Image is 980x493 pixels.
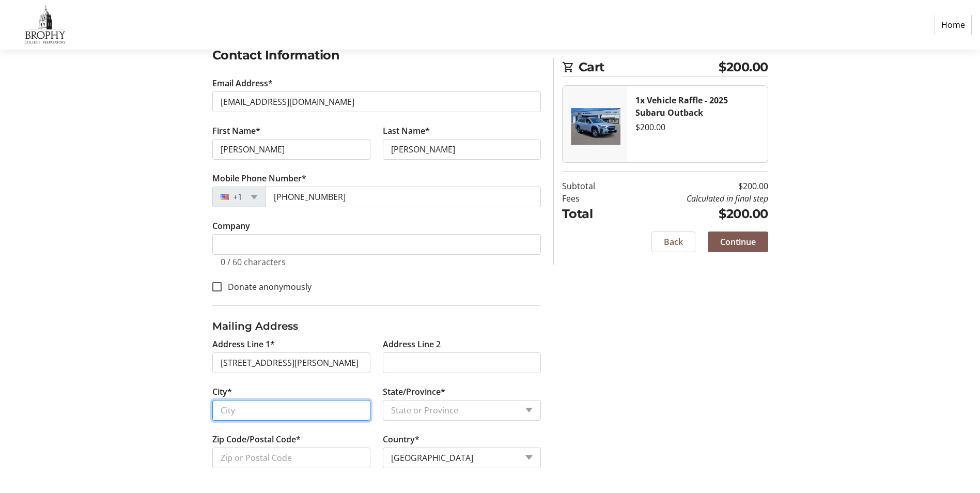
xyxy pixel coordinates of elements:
input: City [212,400,370,421]
span: Back [664,236,683,248]
label: Mobile Phone Number* [212,172,306,184]
img: Vehicle Raffle - 2025 Subaru Outback [563,86,627,162]
button: Continue [708,232,768,252]
td: Total [562,205,621,223]
td: Calculated in final step [621,192,768,205]
td: $200.00 [621,180,768,192]
span: Cart [579,58,719,76]
input: Zip or Postal Code [212,448,370,468]
button: Back [651,232,695,252]
label: Donate anonymously [222,281,312,293]
input: Address [212,352,370,373]
h2: Contact Information [212,46,541,65]
label: First Name* [212,125,260,137]
label: Country* [383,433,419,445]
label: Company [212,220,250,232]
input: (201) 555-0123 [266,187,541,207]
tr-character-limit: 0 / 60 characters [221,256,286,268]
a: Home [935,15,972,35]
img: Brophy College Preparatory 's Logo [8,4,82,45]
label: State/Province* [383,386,445,398]
h3: Mailing Address [212,318,541,334]
label: Zip Code/Postal Code* [212,433,301,445]
span: $200.00 [719,58,768,76]
td: $200.00 [621,205,768,223]
label: City* [212,386,232,398]
span: Continue [720,236,756,248]
label: Last Name* [383,125,430,137]
label: Email Address* [212,77,273,89]
div: $200.00 [635,121,759,133]
strong: 1x Vehicle Raffle - 2025 Subaru Outback [635,95,728,118]
td: Fees [562,192,621,205]
label: Address Line 1* [212,338,275,350]
td: Subtotal [562,180,621,192]
label: Address Line 2 [383,338,441,350]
